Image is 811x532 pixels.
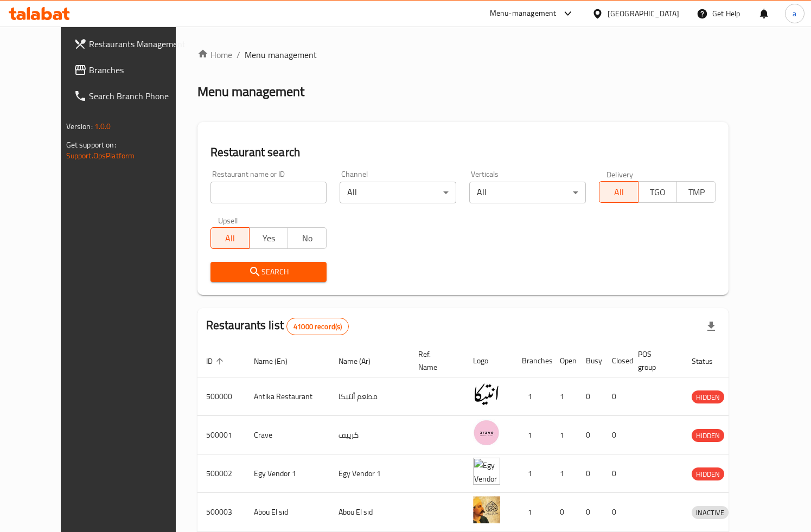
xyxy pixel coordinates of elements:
[210,144,716,161] h2: Restaurant search
[638,348,670,374] span: POS group
[330,416,410,454] td: كرييف
[603,344,629,377] th: Closed
[218,216,238,224] label: Upsell
[551,493,577,531] td: 0
[245,416,330,454] td: Crave
[245,493,330,531] td: Abou El sid
[237,48,240,61] li: /
[604,184,634,200] span: All
[288,227,327,249] button: No
[643,184,673,200] span: TGO
[197,377,245,416] td: 500000
[603,454,629,493] td: 0
[339,355,385,368] span: Name (Ar)
[286,318,349,335] div: Total records count
[608,8,679,20] div: [GEOGRAPHIC_DATA]
[469,182,586,203] div: All
[65,57,196,83] a: Branches
[692,468,724,480] span: HIDDEN
[206,355,227,368] span: ID
[599,181,638,203] button: All
[473,458,500,485] img: Egy Vendor 1
[66,149,135,163] a: Support.OpsPlatform
[577,493,603,531] td: 0
[65,31,196,57] a: Restaurants Management
[577,416,603,454] td: 0
[577,454,603,493] td: 0
[473,419,500,446] img: Crave
[206,317,349,335] h2: Restaurants list
[330,454,410,493] td: Egy Vendor 1
[197,83,304,100] h2: Menu management
[210,227,250,249] button: All
[89,37,188,50] span: Restaurants Management
[692,506,729,519] div: INACTIVE
[692,391,724,403] span: HIDDEN
[65,83,196,109] a: Search Branch Phone
[692,429,724,442] div: HIDDEN
[292,230,322,246] span: No
[418,348,451,374] span: Ref. Name
[692,390,724,403] div: HIDDEN
[254,230,284,246] span: Yes
[249,227,288,249] button: Yes
[210,262,327,282] button: Search
[551,344,577,377] th: Open
[551,377,577,416] td: 1
[210,182,327,203] input: Search for restaurant name or ID..
[464,344,513,377] th: Logo
[219,265,318,279] span: Search
[197,48,232,61] a: Home
[681,184,711,200] span: TMP
[340,182,456,203] div: All
[676,181,716,203] button: TMP
[513,416,551,454] td: 1
[66,119,93,133] span: Version:
[197,48,729,61] nav: breadcrumb
[330,493,410,531] td: Abou El sid
[638,181,677,203] button: TGO
[513,493,551,531] td: 1
[698,313,724,339] div: Export file
[66,138,116,152] span: Get support on:
[513,454,551,493] td: 1
[490,7,557,20] div: Menu-management
[603,416,629,454] td: 0
[197,416,245,454] td: 500001
[603,493,629,531] td: 0
[551,454,577,493] td: 1
[89,89,188,102] span: Search Branch Phone
[94,119,111,133] span: 1.0.0
[603,377,629,416] td: 0
[692,507,729,519] span: INACTIVE
[245,454,330,493] td: Egy Vendor 1
[606,170,634,178] label: Delivery
[245,377,330,416] td: Antika Restaurant
[245,48,317,61] span: Menu management
[692,355,727,368] span: Status
[793,8,796,20] span: a
[513,344,551,377] th: Branches
[330,377,410,416] td: مطعم أنتيكا
[513,377,551,416] td: 1
[89,63,188,76] span: Branches
[215,230,245,246] span: All
[197,454,245,493] td: 500002
[551,416,577,454] td: 1
[254,355,302,368] span: Name (En)
[577,377,603,416] td: 0
[287,322,348,332] span: 41000 record(s)
[473,496,500,523] img: Abou El sid
[197,493,245,531] td: 500003
[577,344,603,377] th: Busy
[692,430,724,442] span: HIDDEN
[473,381,500,408] img: Antika Restaurant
